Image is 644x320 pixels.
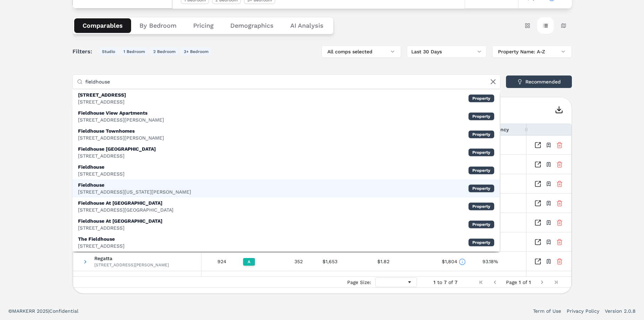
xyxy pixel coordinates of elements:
div: Property: Fieldhouse At Memorial Village [72,215,500,233]
div: Next Page [539,279,545,285]
div: [STREET_ADDRESS] [78,170,124,177]
div: [STREET_ADDRESS][PERSON_NAME] [94,262,169,268]
div: A [243,258,255,266]
div: Property [469,203,494,210]
span: of [448,279,453,285]
div: Fieldhouse Townhomes [78,127,164,134]
div: Property [469,167,494,174]
div: $1,653 [311,252,346,271]
div: Property: Fieldhouse [72,161,500,179]
button: By Bedroom [131,18,185,33]
div: Property: The Fieldhouse [72,233,500,251]
button: Recommended [506,75,572,88]
a: Term of Use [533,308,561,314]
a: Inspect Comparables [534,180,541,187]
button: 2 Bedroom [151,47,178,56]
div: [STREET_ADDRESS][US_STATE][PERSON_NAME] [78,188,191,195]
button: AI Analysis [282,18,332,33]
div: Property: Fieldhouse At Memorial Village [72,197,500,215]
span: 1 [433,279,436,285]
span: 2025 | [37,308,49,314]
a: Inspect Comparables [534,142,541,149]
button: Property Name: A-Z [492,45,572,58]
button: Comparables [74,18,131,33]
div: Property [469,221,494,228]
span: 7 [455,279,457,285]
div: [STREET_ADDRESS] [78,91,126,98]
div: Property: Fieldhouse View Apartments [72,107,500,125]
div: Fieldhouse View Apartments [78,109,164,116]
div: Property: 3010 Fieldhouse Circle [72,89,500,107]
a: Inspect Comparables [534,200,541,207]
div: Property [469,131,494,138]
span: 1 [519,279,521,285]
div: $1.82 [346,252,398,271]
button: Pricing [185,18,222,33]
div: [STREET_ADDRESS][GEOGRAPHIC_DATA] [78,206,173,213]
div: Previous Page [492,279,498,285]
div: [STREET_ADDRESS][PERSON_NAME] [78,116,164,123]
div: [STREET_ADDRESS] [78,152,156,159]
div: First Page [478,279,484,285]
div: Property [469,149,494,156]
div: Property [469,113,494,120]
span: 7 [444,279,447,285]
div: Property [469,95,494,102]
div: 352 [273,252,311,271]
div: [STREET_ADDRESS] [78,98,126,105]
button: All comps selected [321,45,401,58]
span: 1 [529,279,531,285]
div: Property [469,239,494,246]
a: Inspect Comparables [534,219,541,226]
div: Property: Fieldhouse [72,179,500,197]
span: © [8,308,12,314]
button: 1 Bedroom [121,47,148,56]
span: Confidential [49,308,78,314]
div: Property [469,185,494,192]
span: Page [506,279,517,285]
div: Fieldhouse At [GEOGRAPHIC_DATA] [78,217,162,224]
a: Inspect Comparables [534,161,541,168]
div: [STREET_ADDRESS] [78,224,162,231]
span: of [523,279,527,285]
span: MARKERR [12,308,37,314]
span: to [437,279,442,285]
a: Privacy Policy [567,308,599,314]
div: [STREET_ADDRESS][PERSON_NAME] [78,134,164,141]
a: Version 2.0.8 [605,308,636,314]
button: Studio [99,47,118,56]
div: Fieldhouse [GEOGRAPHIC_DATA] [78,145,156,152]
span: Regatta [94,256,169,261]
div: Page Size: [347,279,371,285]
a: Inspect Comparables [534,239,541,246]
button: Demographics [222,18,282,33]
div: Page Size [375,277,417,287]
div: Suggestions [72,89,500,251]
div: 93.18% [474,252,526,271]
div: Fieldhouse [78,181,191,188]
div: Fieldhouse At [GEOGRAPHIC_DATA] [78,199,173,206]
div: [STREET_ADDRESS] [78,242,124,249]
div: Property: Fieldhouse Dinkytown [72,143,500,161]
div: The Fieldhouse [78,235,124,242]
div: Fieldhouse [78,163,124,170]
input: Add new properties [85,75,496,89]
div: $1,804 [406,252,466,271]
div: 924 [197,252,235,271]
div: Property: Fieldhouse Townhomes [72,125,500,143]
div: Last Page [553,279,559,285]
button: 3+ Bedroom [181,47,211,56]
a: Inspect Comparables [534,258,541,265]
span: Filters: [72,47,96,56]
